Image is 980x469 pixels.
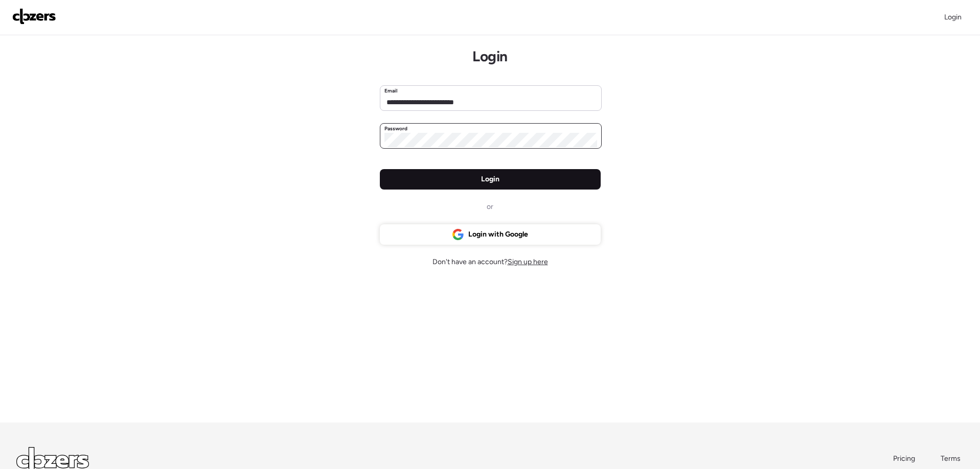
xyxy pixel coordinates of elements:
span: Pricing [893,454,915,463]
span: Sign up here [508,257,548,266]
label: Password [384,125,408,133]
span: Login with Google [468,229,528,240]
a: Pricing [893,454,916,464]
img: Logo [12,8,56,25]
span: or [487,202,493,212]
span: Login [944,13,962,21]
a: Terms [941,454,964,464]
span: Login [481,174,499,184]
h1: Login [472,48,507,65]
label: Email [384,87,398,95]
span: Terms [941,454,961,463]
span: Don't have an account? [432,257,548,267]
